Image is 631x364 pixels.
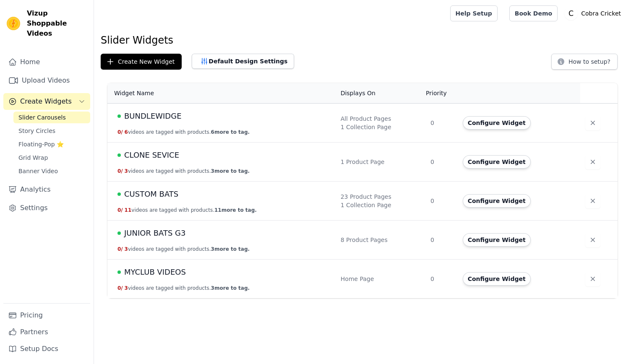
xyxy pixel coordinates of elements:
[18,113,66,122] span: Slider Carousels
[578,6,624,21] p: Cobra Cricket
[585,232,600,247] button: Delete widget
[450,5,498,21] a: Help Setup
[20,96,72,107] span: Create Widgets
[125,129,128,135] span: 6
[425,221,458,260] td: 0
[211,129,250,135] span: 6 more to tag.
[27,8,87,39] span: Vizup Shoppable Videos
[13,152,90,164] a: Grid Wrap
[341,236,420,244] div: 8 Product Pages
[463,272,531,286] button: Configure Widget
[211,285,250,291] span: 3 more to tag.
[425,182,458,221] td: 0
[585,271,600,286] button: Delete widget
[117,168,250,174] button: 0/ 3videos are tagged with products.3more to tag.
[124,227,185,239] span: JUNIOR BATS G3
[564,6,624,21] button: C Cobra Cricket
[117,129,250,135] button: 0/ 6videos are tagged with products.6more to tag.
[341,114,420,123] div: All Product Pages
[551,54,618,70] button: How to setup?
[107,83,336,104] th: Widget Name
[211,246,250,252] span: 3 more to tag.
[509,5,558,21] a: Book Demo
[3,307,90,324] a: Pricing
[214,207,257,213] span: 11 more to tag.
[425,260,458,299] td: 0
[3,200,90,216] a: Settings
[125,168,128,174] span: 3
[117,246,123,252] span: 0 /
[341,158,420,166] div: 1 Product Page
[125,207,132,213] span: 11
[463,233,531,247] button: Configure Widget
[585,154,600,169] button: Delete widget
[341,192,420,201] div: 23 Product Pages
[7,17,20,30] img: Vizup
[3,324,90,341] a: Partners
[13,138,90,150] a: Floating-Pop ⭐
[425,83,458,104] th: Priority
[101,54,182,70] button: Create New Widget
[13,125,90,137] a: Story Circles
[463,116,531,130] button: Configure Widget
[117,231,121,235] span: Live Published
[585,193,600,208] button: Delete widget
[341,123,420,131] div: 1 Collection Page
[425,143,458,182] td: 0
[568,9,574,18] text: C
[3,54,90,70] a: Home
[211,168,250,174] span: 3 more to tag.
[463,155,531,169] button: Configure Widget
[117,192,121,196] span: Live Published
[18,127,55,135] span: Story Circles
[125,285,128,291] span: 3
[117,285,250,291] button: 0/ 3videos are tagged with products.3more to tag.
[18,140,64,148] span: Floating-Pop ⭐
[13,165,90,177] a: Banner Video
[124,149,179,161] span: CLONE SEVICE
[13,112,90,123] a: Slider Carousels
[101,34,624,47] h1: Slider Widgets
[117,153,121,157] span: Live Published
[117,270,121,274] span: Live Published
[117,285,123,291] span: 0 /
[192,54,294,69] button: Default Design Settings
[3,72,90,89] a: Upload Videos
[18,167,58,175] span: Banner Video
[124,110,182,122] span: BUNDLEWIDGE
[425,104,458,143] td: 0
[3,93,90,110] button: Create Widgets
[117,246,250,252] button: 0/ 3videos are tagged with products.3more to tag.
[124,266,186,278] span: MYCLUB VIDEOS
[117,168,123,174] span: 0 /
[463,194,531,208] button: Configure Widget
[336,83,425,104] th: Displays On
[18,153,48,162] span: Grid Wrap
[124,188,178,200] span: CUSTOM BATS
[3,341,90,357] a: Setup Docs
[125,246,128,252] span: 3
[341,201,420,209] div: 1 Collection Page
[551,60,618,68] a: How to setup?
[117,207,123,213] span: 0 /
[117,114,121,118] span: Live Published
[3,181,90,198] a: Analytics
[585,115,600,130] button: Delete widget
[117,207,257,213] button: 0/ 11videos are tagged with products.11more to tag.
[117,129,123,135] span: 0 /
[341,275,420,283] div: Home Page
